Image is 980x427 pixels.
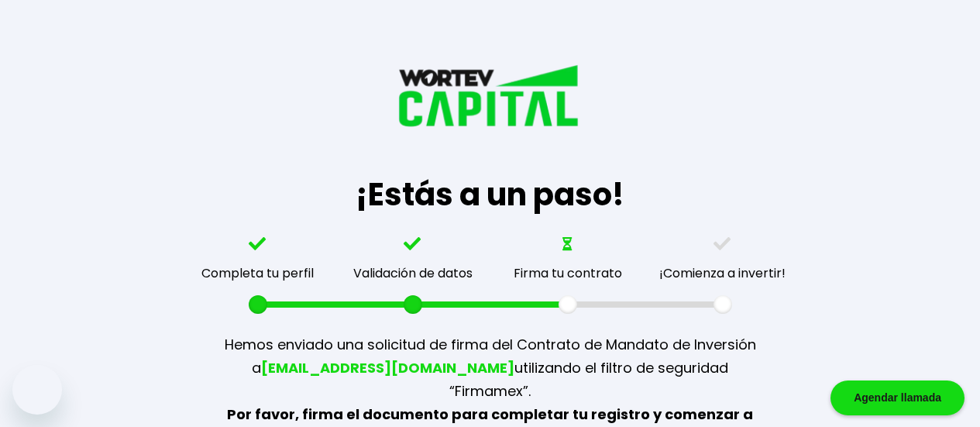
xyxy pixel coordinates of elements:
img: check.0c7e33b3.svg [404,237,422,251]
img: check.0c7e33b3.svg [249,237,267,251]
div: Firma tu contrato [514,263,622,283]
img: logo_wortev_capital [394,62,587,171]
div: Validación de datos [353,263,473,283]
iframe: Botón para iniciar la ventana de mensajería [12,365,62,415]
h1: ¡Estás a un paso! [356,171,624,218]
div: Completa tu perfil [201,263,314,283]
div: Agendar llamada [830,381,965,415]
img: hourglass-half.8938ef0f.svg [562,237,573,251]
div: ¡Comienza a invertir! [659,263,786,283]
img: check-gray.f87aefb8.svg [714,237,732,251]
span: [EMAIL_ADDRESS][DOMAIN_NAME] [261,358,514,377]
